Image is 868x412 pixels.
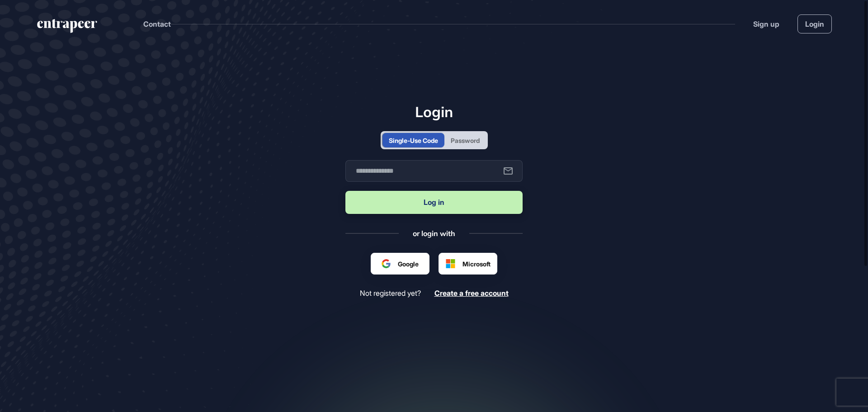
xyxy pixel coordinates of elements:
span: Not registered yet? [360,289,421,298]
button: Log in [345,191,523,214]
div: Single-Use Code [389,136,438,145]
span: Microsoft [462,259,491,269]
div: or login with [413,228,455,238]
h1: Login [345,103,523,120]
a: entrapeer-logo [36,19,98,36]
button: Contact [143,18,171,30]
a: Create a free account [434,289,509,298]
div: Password [451,136,480,145]
span: Create a free account [434,289,509,298]
a: Sign up [753,19,779,29]
a: Login [797,14,832,33]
